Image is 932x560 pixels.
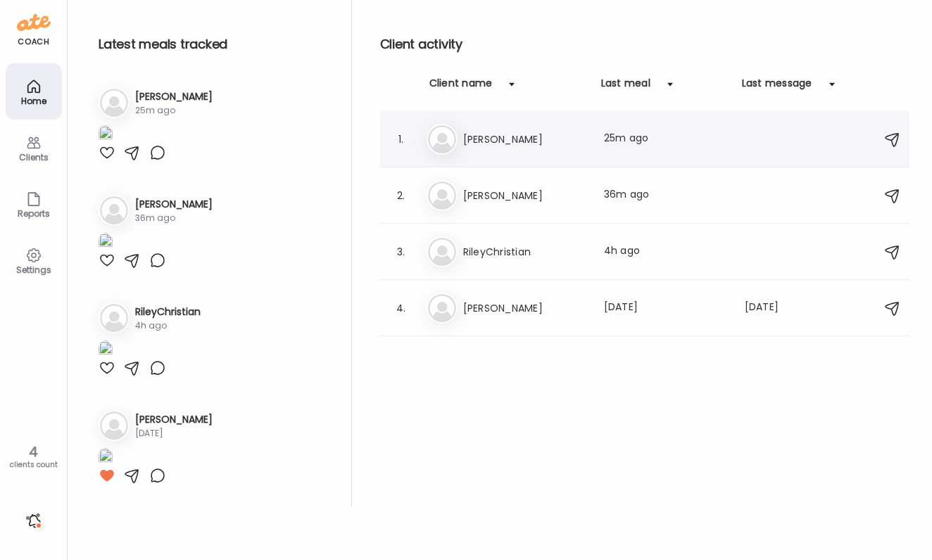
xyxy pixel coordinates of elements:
[8,265,59,274] div: Settings
[428,182,456,210] img: bg-avatar-default.svg
[393,243,410,260] div: 3.
[5,443,62,460] div: 4
[8,209,59,218] div: Reports
[428,238,456,266] img: bg-avatar-default.svg
[135,104,213,117] div: 25m ago
[100,196,128,224] img: bg-avatar-default.svg
[601,76,650,98] div: Last meal
[393,300,410,317] div: 4.
[135,412,213,427] h3: [PERSON_NAME]
[99,125,113,144] img: images%2FYbibzz13L5YtVWhTbCBCLXSanO73%2FiL78BzvcQZONuQR3mqS0%2F85Zh0O6Jymp566izHdQ1_1080
[604,300,728,317] div: [DATE]
[604,131,728,148] div: 25m ago
[393,187,410,204] div: 2.
[135,319,201,332] div: 4h ago
[742,76,812,98] div: Last message
[99,233,113,252] img: images%2FaKA3qwz9oIT3bYHDbGi0vspnEph2%2FxYLHtkaU9jSpzgOclpNW%2FqRocnP4aOg19RNMbRasD_1080
[100,89,128,117] img: bg-avatar-default.svg
[135,305,201,319] h3: RileyChristian
[429,76,493,98] div: Client name
[745,300,800,317] div: [DATE]
[18,36,49,48] div: coach
[8,153,59,162] div: Clients
[99,34,329,55] h2: Latest meals tracked
[393,131,410,148] div: 1.
[428,294,456,322] img: bg-avatar-default.svg
[99,341,113,359] img: images%2F0Y4bWpMhlRNX09ybTAqeUZ9kjce2%2F4i7WUnPrjfwsbZMy8oos%2FE9A3kCx8WE5efoMz64if_1080
[463,243,587,260] h3: RileyChristian
[428,125,456,153] img: bg-avatar-default.svg
[100,304,128,332] img: bg-avatar-default.svg
[463,131,587,148] h3: [PERSON_NAME]
[8,96,59,106] div: Home
[380,34,909,55] h2: Client activity
[135,212,213,224] div: 36m ago
[604,243,728,260] div: 4h ago
[135,197,213,212] h3: [PERSON_NAME]
[135,427,213,440] div: [DATE]
[135,89,213,104] h3: [PERSON_NAME]
[463,300,587,317] h3: [PERSON_NAME]
[463,187,587,204] h3: [PERSON_NAME]
[604,187,728,204] div: 36m ago
[17,11,51,34] img: ate
[99,448,113,467] img: images%2F9m0wo3u4xiOiSyzKak2CrNyhZrr2%2F8iectXdkfkNocAmCUM5U%2FxSaMpEIkCYwaO8RFBXgz_1080
[100,412,128,440] img: bg-avatar-default.svg
[5,460,62,470] div: clients count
